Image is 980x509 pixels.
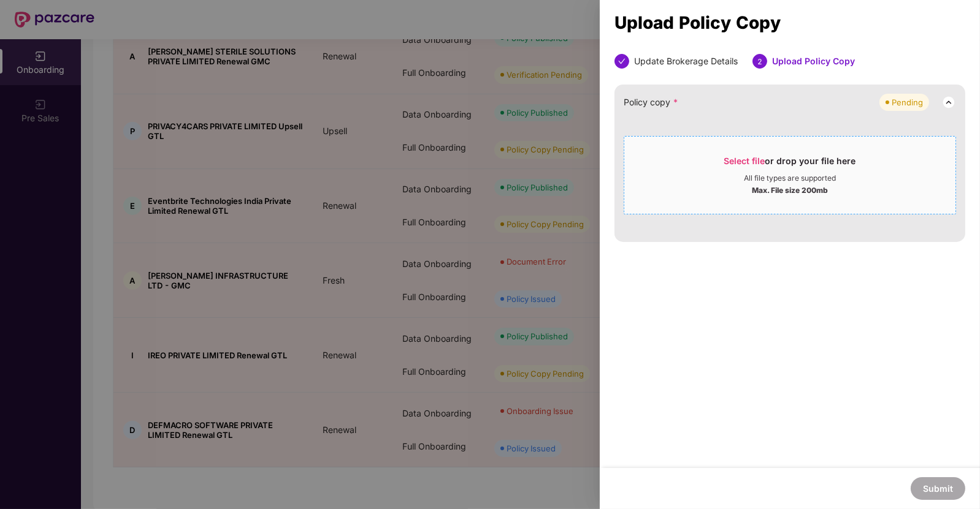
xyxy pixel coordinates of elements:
div: Pending [892,96,923,108]
button: Submit [911,477,965,500]
div: All file types are supported [744,173,836,183]
span: check [618,58,626,65]
img: svg+xml;base64,PHN2ZyB3aWR0aD0iMjQiIGhlaWdodD0iMjQiIHZpZXdCb3g9IjAgMCAyNCAyNCIgZmlsbD0ibm9uZSIgeG... [941,95,956,110]
div: or drop your file here [724,155,856,173]
div: Upload Policy Copy [772,54,855,69]
div: Max. File size 200mb [752,183,828,195]
div: Update Brokerage Details [634,54,738,69]
div: Upload Policy Copy [614,16,965,29]
span: Select file [724,156,765,166]
span: Policy copy [624,96,678,109]
span: 2 [757,57,762,66]
span: Select fileor drop your file hereAll file types are supportedMax. File size 200mb [624,146,955,205]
